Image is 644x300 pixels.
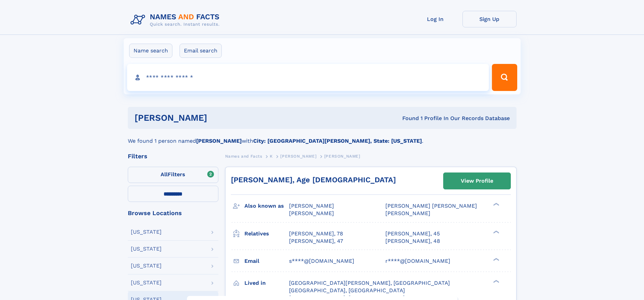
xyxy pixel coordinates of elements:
[128,129,517,145] div: We found 1 person named with .
[289,203,334,209] span: [PERSON_NAME]
[462,11,517,27] a: Sign Up
[131,263,162,269] div: [US_STATE]
[280,152,316,160] a: [PERSON_NAME]
[196,138,242,144] b: [PERSON_NAME]
[444,173,510,189] a: View Profile
[385,237,440,245] a: [PERSON_NAME], 48
[492,257,500,261] div: ❯
[280,154,316,159] span: [PERSON_NAME]
[131,229,162,235] div: [US_STATE]
[305,115,510,122] div: Found 1 Profile In Our Records Database
[253,138,422,144] b: City: [GEOGRAPHIC_DATA][PERSON_NAME], State: [US_STATE]
[128,210,218,216] div: Browse Locations
[270,152,273,160] a: K
[128,11,225,29] img: Logo Names and Facts
[129,44,172,58] label: Name search
[289,237,343,245] a: [PERSON_NAME], 47
[492,230,500,234] div: ❯
[244,200,289,212] h3: Also known as
[161,171,168,178] span: All
[492,202,500,207] div: ❯
[244,255,289,267] h3: Email
[289,210,334,216] span: [PERSON_NAME]
[461,173,493,189] div: View Profile
[385,203,477,209] span: [PERSON_NAME] [PERSON_NAME]
[231,176,396,184] a: [PERSON_NAME], Age [DEMOGRAPHIC_DATA]
[270,154,273,159] span: K
[127,64,489,91] input: search input
[128,167,218,183] label: Filters
[492,64,517,91] button: Search Button
[408,11,462,27] a: Log In
[385,230,440,237] a: [PERSON_NAME], 45
[131,246,162,252] div: [US_STATE]
[244,277,289,289] h3: Lived in
[289,230,343,237] a: [PERSON_NAME], 78
[225,152,262,160] a: Names and Facts
[492,279,500,283] div: ❯
[324,154,360,159] span: [PERSON_NAME]
[131,280,162,285] div: [US_STATE]
[289,287,405,294] span: [GEOGRAPHIC_DATA], [GEOGRAPHIC_DATA]
[128,153,218,159] div: Filters
[385,210,430,216] span: [PERSON_NAME]
[135,114,305,122] h1: [PERSON_NAME]
[244,228,289,239] h3: Relatives
[289,280,450,286] span: [GEOGRAPHIC_DATA][PERSON_NAME], [GEOGRAPHIC_DATA]
[180,44,222,58] label: Email search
